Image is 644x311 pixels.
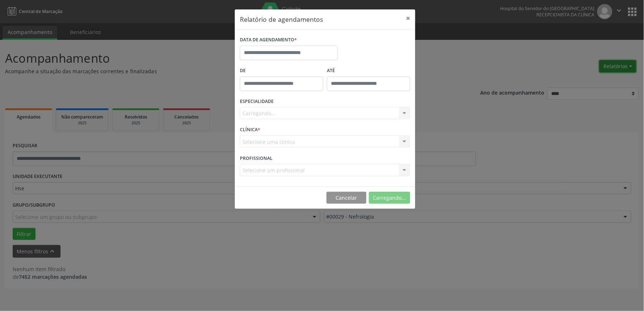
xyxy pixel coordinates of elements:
label: PROFISSIONAL [240,153,273,164]
button: Cancelar [327,192,366,204]
button: Close [401,9,415,27]
button: Carregando... [369,192,410,204]
label: ATÉ [327,65,410,76]
label: ESPECIALIDADE [240,96,274,107]
label: CLÍNICA [240,124,260,136]
label: De [240,65,323,76]
h5: Relatório de agendamentos [240,14,323,24]
label: DATA DE AGENDAMENTO [240,34,297,46]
